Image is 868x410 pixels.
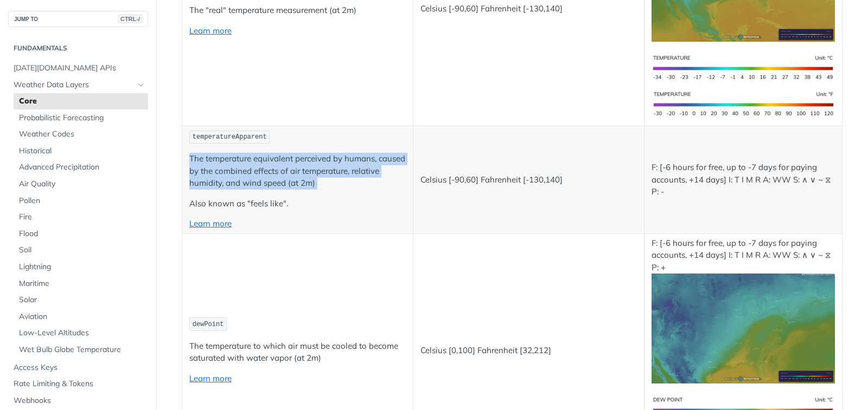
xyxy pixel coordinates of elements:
p: Celsius [-90,60] Fahrenheit [-130,140] [420,3,637,15]
p: The temperature equivalent perceived by humans, caused by the combined effects of air temperature... [189,153,406,190]
p: F: [-6 hours for free, up to -7 days for paying accounts, +14 days] I: T I M R A: WW S: ∧ ∨ ~ ⧖ P: + [652,237,835,383]
a: Fire [14,209,148,225]
button: JUMP TOCTRL-/ [8,11,148,27]
a: Air Quality [14,176,148,192]
a: Aviation [14,309,148,325]
p: The "real" temperature measurement (at 2m) [189,4,406,17]
a: Learn more [189,373,232,383]
h2: Fundamentals [8,43,148,53]
p: Celsius [0,100] Fahrenheit [32,212] [420,344,637,357]
a: Rate Limiting & Tokens [8,376,148,392]
span: Low-Level Altitudes [19,328,145,339]
span: Probabilistic Forecasting [19,113,145,123]
a: Learn more [189,218,232,229]
a: Soil [14,242,148,258]
a: Solar [14,292,148,308]
a: Access Keys [8,360,148,376]
a: Webhooks [8,393,148,409]
span: Historical [19,146,145,157]
p: Celsius [-90,60] Fahrenheit [-130,140] [420,174,637,186]
span: Flood [19,229,145,239]
span: Wet Bulb Globe Temperature [19,344,145,355]
a: Lightning [14,259,148,275]
span: dewPoint [193,321,224,328]
a: Weather Codes [14,126,148,142]
a: Probabilistic Forecasting [14,110,148,126]
span: Core [19,96,145,107]
a: Pollen [14,193,148,209]
span: Soil [19,245,145,256]
a: Flood [14,226,148,242]
span: Pollen [19,196,145,206]
span: Weather Codes [19,129,145,140]
a: [DATE][DOMAIN_NAME] APIs [8,60,148,76]
span: Webhooks [14,395,145,406]
span: Expand image [652,62,835,72]
span: [DATE][DOMAIN_NAME] APIs [14,63,145,74]
span: temperatureApparent [193,133,267,141]
p: The temperature to which air must be cooled to become saturated with water vapor (at 2m) [189,340,406,365]
a: Wet Bulb Globe Temperature [14,342,148,358]
span: Air Quality [19,179,145,190]
p: F: [-6 hours for free, up to -7 days for paying accounts, +14 days] I: T I M R A: WW S: ∧ ∨ ~ ⧖ P: - [652,161,835,198]
span: Fire [19,212,145,223]
span: CTRL-/ [118,15,142,23]
span: Maritime [19,278,145,289]
span: Access Keys [14,362,145,373]
button: Hide subpages for Weather Data Layers [137,81,145,89]
span: Weather Data Layers [14,80,134,90]
span: Lightning [19,262,145,272]
span: Expand image [652,323,835,333]
span: Aviation [19,311,145,322]
span: Solar [19,295,145,305]
span: Advanced Precipitation [19,162,145,173]
a: Weather Data LayersHide subpages for Weather Data Layers [8,77,148,93]
a: Maritime [14,276,148,292]
a: Core [14,93,148,109]
span: Rate Limiting & Tokens [14,379,145,389]
span: Expand image [652,98,835,108]
a: Historical [14,143,148,159]
a: Advanced Precipitation [14,159,148,175]
p: Also known as "feels like". [189,198,406,210]
a: Learn more [189,25,232,36]
a: Low-Level Altitudes [14,325,148,341]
